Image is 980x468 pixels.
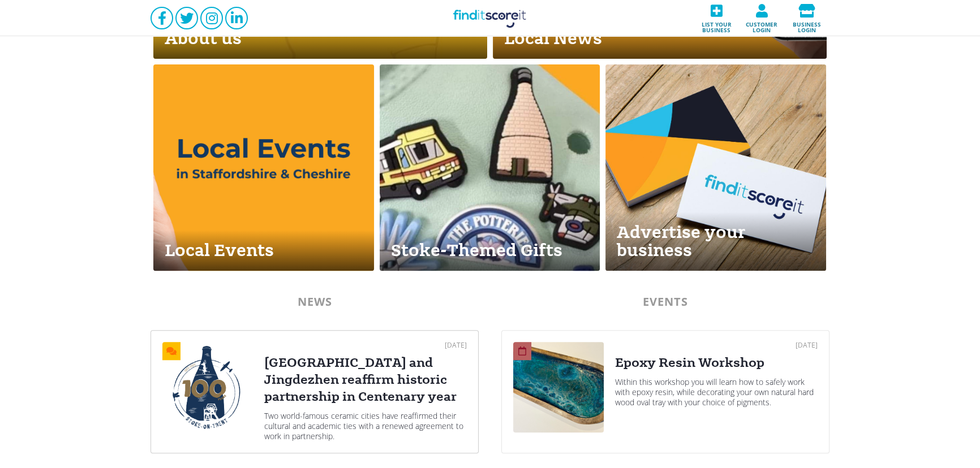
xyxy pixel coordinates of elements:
[151,296,479,307] div: NEWS
[739,1,784,36] a: Customer login
[694,1,739,36] a: List your business
[151,330,479,453] a: [DATE][GEOGRAPHIC_DATA] and Jingdezhen reaffirm historic partnership in Centenary yearTwo world-f...
[501,296,829,307] div: EVENTS
[605,212,826,271] div: Advertise your business
[380,230,600,271] div: Stoke-Themed Gifts
[605,64,826,271] a: Advertise your business
[615,354,818,371] div: Epoxy Resin Workshop
[697,18,736,33] span: List your business
[153,18,487,59] div: About us
[742,18,781,33] span: Customer login
[380,64,600,271] a: Stoke-Themed Gifts
[264,411,467,441] div: Two world-famous ceramic cities have reaffirmed their cultural and academic ties with a renewed a...
[615,342,818,349] div: [DATE]
[615,377,818,408] div: Within this workshop you will learn how to safely work with epoxy resin, while decorating your ow...
[153,64,374,271] a: Local Events
[264,354,467,405] div: [GEOGRAPHIC_DATA] and Jingdezhen reaffirm historic partnership in Centenary year
[493,18,827,59] div: Local News
[264,342,467,349] div: [DATE]
[153,230,374,271] div: Local Events
[788,18,826,33] span: Business login
[784,1,829,36] a: Business login
[501,330,829,453] a: [DATE]Epoxy Resin WorkshopWithin this workshop you will learn how to safely work with epoxy resin...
